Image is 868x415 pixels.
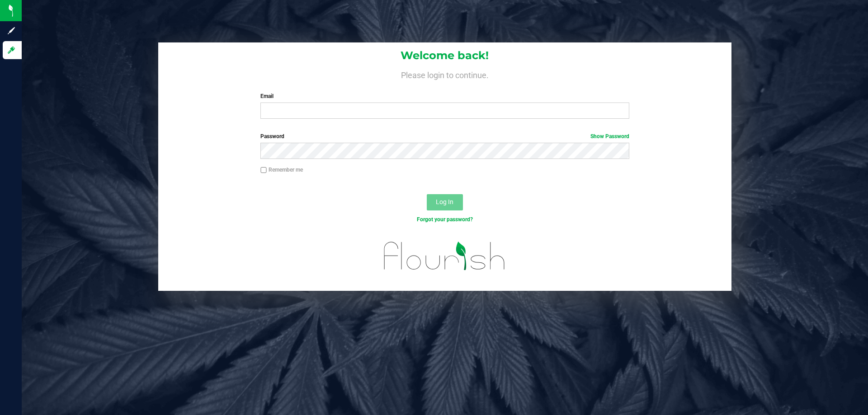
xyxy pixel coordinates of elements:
[373,233,516,279] img: flourish_logo.svg
[7,26,16,35] inline-svg: Sign up
[158,69,731,79] h4: Please login to continue.
[158,50,731,61] h1: Welcome back!
[427,194,463,210] button: Log In
[260,92,629,100] label: Email
[7,46,16,55] inline-svg: Log in
[260,133,284,140] span: Password
[590,133,629,140] a: Show Password
[260,167,267,173] input: Remember me
[417,216,473,223] a: Forgot your password?
[260,166,303,174] label: Remember me
[436,198,453,205] span: Log In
